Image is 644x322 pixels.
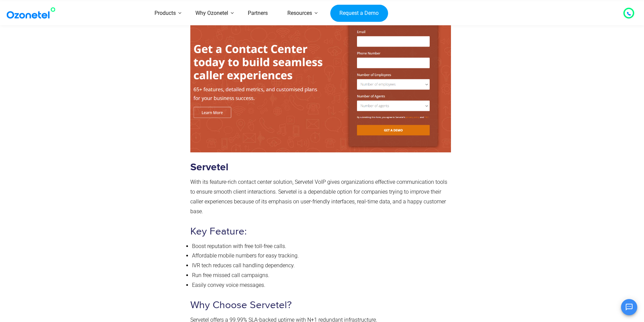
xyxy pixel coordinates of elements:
a: Resources [278,1,322,25]
p: With its feature-rich contact center solution, Servetel VoIP gives organizations effective commun... [190,177,451,216]
h3: Key Feature: [190,225,451,238]
span: Affordable mobile numbers for easy tracking. [192,252,299,259]
a: Why Ozonetel [186,1,238,25]
span: Boost reputation with free toll-free calls. [192,243,286,249]
button: Open chat [621,299,637,315]
a: Products [145,1,186,25]
span: IVR tech reduces call handling dependency. [192,262,295,269]
a: Request a Demo [330,4,388,22]
span: Run free missed call campaigns. [192,272,269,278]
span: Why Choose Servetel? [190,299,292,311]
a: Partners [238,1,278,25]
span: Easily convey voice messages. [192,282,265,288]
strong: Servetel [190,162,229,172]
